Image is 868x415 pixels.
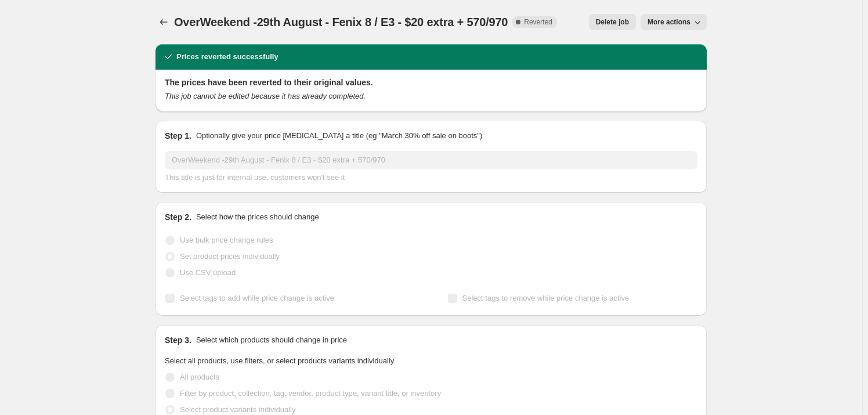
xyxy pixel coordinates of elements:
[165,211,191,223] h2: Step 2.
[165,130,191,142] h2: Step 1.
[180,236,273,244] span: Use bulk price change rules
[196,130,482,142] p: Optionally give your price [MEDICAL_DATA] a title (eg "March 30% off sale on boots")
[165,92,366,100] i: This job cannot be edited because it has already completed.
[596,17,629,27] span: Delete job
[180,389,441,398] span: Filter by product, collection, tag, vendor, product type, variant title, or inventory
[196,334,347,346] p: Select which products should change in price
[165,334,191,346] h2: Step 3.
[589,14,636,30] button: Delete job
[155,14,172,30] button: Price change jobs
[176,51,279,63] h2: Prices reverted successfully
[165,173,345,182] span: This title is just for internal use, customers won't see it
[648,17,690,27] span: More actions
[165,77,697,88] h2: The prices have been reverted to their original values.
[641,14,707,30] button: More actions
[165,356,394,365] span: Select all products, use filters, or select products variants individually
[180,252,280,261] span: Set product prices individually
[174,16,508,28] span: OverWeekend -29th August - Fenix 8 / E3 - $20 extra + 570/970
[180,268,236,277] span: Use CSV upload
[165,151,697,169] input: 30% off holiday sale
[196,211,319,223] p: Select how the prices should change
[180,405,295,414] span: Select product variants individually
[180,373,219,381] span: All products
[180,294,334,302] span: Select tags to add while price change is active
[524,17,552,27] span: Reverted
[462,294,630,302] span: Select tags to remove while price change is active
